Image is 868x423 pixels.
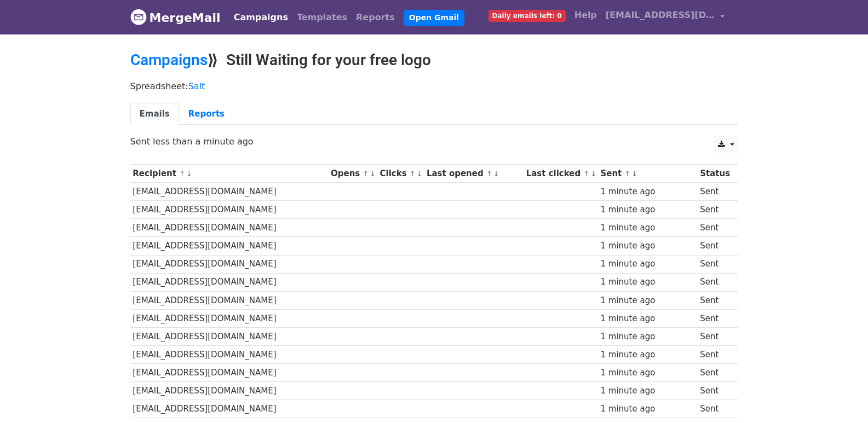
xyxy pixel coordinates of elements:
[697,183,732,201] td: Sent
[130,103,179,125] a: Emails
[486,170,492,178] a: ↑
[130,80,738,92] p: Spreadsheet:
[600,204,694,216] div: 1 minute ago
[363,170,369,178] a: ↑
[130,327,329,345] td: [EMAIL_ADDRESS][DOMAIN_NAME]
[130,136,738,147] p: Sent less than a minute ago
[697,364,732,382] td: Sent
[631,170,637,178] a: ↓
[229,7,292,28] a: Campaigns
[697,327,732,345] td: Sent
[583,170,589,178] a: ↑
[600,367,694,379] div: 1 minute ago
[697,400,732,418] td: Sent
[600,276,694,288] div: 1 minute ago
[484,4,570,26] a: Daily emails left: 0
[600,186,694,198] div: 1 minute ago
[600,240,694,252] div: 1 minute ago
[130,364,329,382] td: [EMAIL_ADDRESS][DOMAIN_NAME]
[697,237,732,255] td: Sent
[424,165,524,183] th: Last opened
[600,385,694,397] div: 1 minute ago
[600,403,694,415] div: 1 minute ago
[606,9,715,22] span: [EMAIL_ADDRESS][DOMAIN_NAME]
[488,10,566,22] span: Daily emails left: 0
[130,51,208,69] a: Campaigns
[697,346,732,364] td: Sent
[130,255,329,273] td: [EMAIL_ADDRESS][DOMAIN_NAME]
[493,170,499,178] a: ↓
[130,6,221,29] a: MergeMail
[130,165,329,183] th: Recipient
[130,237,329,255] td: [EMAIL_ADDRESS][DOMAIN_NAME]
[130,51,738,69] h2: ⟫ Still Waiting for your free logo
[600,349,694,361] div: 1 minute ago
[697,291,732,309] td: Sent
[352,7,399,28] a: Reports
[600,258,694,270] div: 1 minute ago
[130,201,329,219] td: [EMAIL_ADDRESS][DOMAIN_NAME]
[600,222,694,234] div: 1 minute ago
[404,10,464,26] a: Open Gmail
[328,165,377,183] th: Opens
[130,400,329,418] td: [EMAIL_ADDRESS][DOMAIN_NAME]
[130,273,329,291] td: [EMAIL_ADDRESS][DOMAIN_NAME]
[697,382,732,400] td: Sent
[600,312,694,325] div: 1 minute ago
[410,170,416,178] a: ↑
[570,4,601,26] a: Help
[130,9,147,25] img: MergeMail logo
[417,170,423,178] a: ↓
[601,4,729,30] a: [EMAIL_ADDRESS][DOMAIN_NAME]
[179,170,185,178] a: ↑
[130,346,329,364] td: [EMAIL_ADDRESS][DOMAIN_NAME]
[697,219,732,237] td: Sent
[186,170,192,178] a: ↓
[600,331,694,343] div: 1 minute ago
[697,273,732,291] td: Sent
[130,309,329,327] td: [EMAIL_ADDRESS][DOMAIN_NAME]
[130,291,329,309] td: [EMAIL_ADDRESS][DOMAIN_NAME]
[370,170,376,178] a: ↓
[188,81,205,91] a: Salt
[524,165,598,183] th: Last clicked
[590,170,596,178] a: ↓
[179,103,234,125] a: Reports
[130,219,329,237] td: [EMAIL_ADDRESS][DOMAIN_NAME]
[697,201,732,219] td: Sent
[600,294,694,307] div: 1 minute ago
[697,165,732,183] th: Status
[292,7,352,28] a: Templates
[130,183,329,201] td: [EMAIL_ADDRESS][DOMAIN_NAME]
[130,382,329,400] td: [EMAIL_ADDRESS][DOMAIN_NAME]
[377,165,424,183] th: Clicks
[598,165,698,183] th: Sent
[697,255,732,273] td: Sent
[697,309,732,327] td: Sent
[625,170,631,178] a: ↑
